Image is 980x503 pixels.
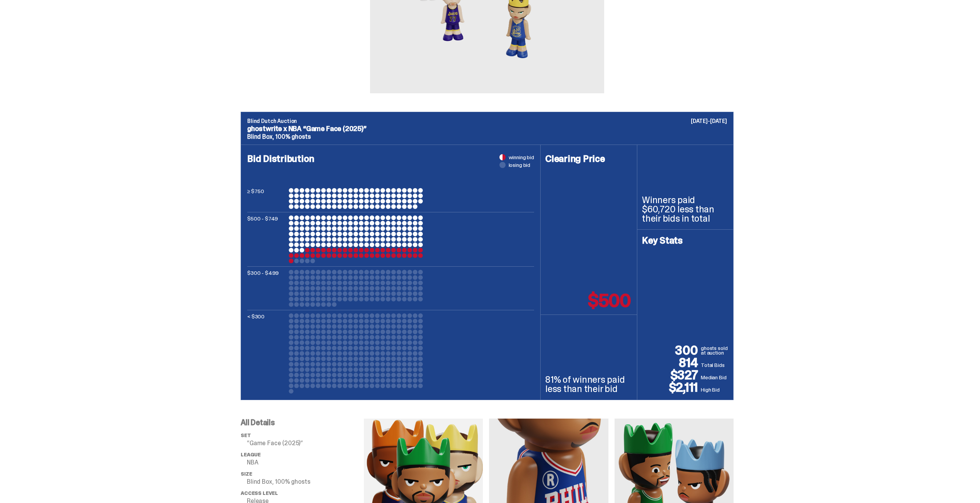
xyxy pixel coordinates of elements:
h4: Key Stats [642,236,729,245]
span: Blind Box, [247,133,274,141]
span: losing bid [509,162,531,168]
p: $300 - $499 [247,270,286,307]
p: Blind Dutch Auction [247,118,727,124]
p: $2,111 [642,381,701,394]
p: 814 [642,357,701,369]
p: 81% of winners paid less than their bid [545,375,632,394]
p: $500 [588,291,631,310]
span: winning bid [509,155,534,160]
span: Access Level [241,490,278,496]
p: Winners paid $60,720 less than their bids in total [642,195,729,223]
h4: Bid Distribution [247,154,534,188]
p: < $300 [247,313,286,394]
p: $500 - $749 [247,215,286,263]
span: Size [241,471,252,477]
span: League [241,451,261,458]
p: ≥ $750 [247,188,286,209]
p: ghostwrite x NBA “Game Face (2025)” [247,125,727,132]
p: Median Bid [701,373,729,381]
p: Total Bids [701,361,729,369]
p: $327 [642,369,701,381]
p: 300 [642,344,701,357]
p: All Details [241,419,364,426]
p: NBA [247,459,364,466]
p: High Bid [701,386,729,394]
span: set [241,432,251,439]
span: 100% ghosts [275,133,310,141]
p: “Game Face (2025)” [247,440,364,446]
h4: Clearing Price [545,154,632,163]
p: Blind Box, 100% ghosts [247,479,364,485]
p: ghosts sold at auction [701,346,729,357]
p: [DATE]-[DATE] [691,118,727,124]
